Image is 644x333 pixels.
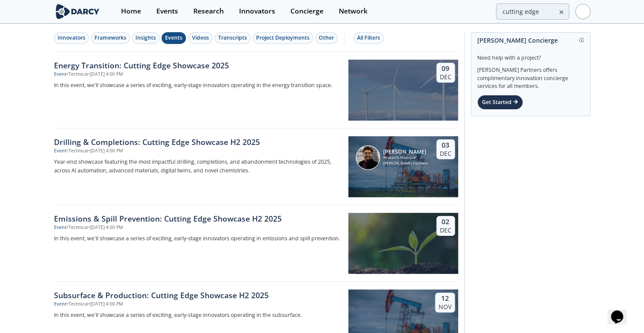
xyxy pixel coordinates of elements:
[575,4,590,19] img: Profile
[339,8,368,15] div: Network
[383,149,428,155] div: [PERSON_NAME]
[54,234,342,243] p: In this event, we'll showcase a series of exciting, early-stage innovators operating in emissions...
[477,48,584,62] div: Need help with a project?
[54,158,342,175] p: Year-end showcase featuring the most impactful drilling, completions, and abandonment technologie...
[132,32,159,44] button: Insights
[256,34,310,42] div: Project Deployments
[477,33,584,48] div: [PERSON_NAME] Concierge
[54,32,89,44] button: Innovators
[54,81,342,90] p: In this event, we'll showcase a series of exciting, early-stage innovators operating in the energ...
[91,32,130,44] button: Frameworks
[54,289,342,301] div: Subsurface & Production: Cutting Edge Showcase H2 2025
[135,34,156,42] div: Insights
[440,73,452,81] div: Dec
[54,213,342,224] div: Emissions & Spill Prevention: Cutting Edge Showcase H2 2025
[290,8,324,15] div: Concierge
[440,141,452,150] div: 03
[54,301,67,308] div: Event
[193,8,224,15] div: Research
[477,95,523,110] div: Get Started
[440,64,452,73] div: 09
[440,150,452,158] div: Dec
[67,301,123,308] div: • Technical • [DATE] 4:00 PM
[319,34,334,42] div: Other
[54,136,342,148] div: Drilling & Completions: Cutting Edge Showcase H2 2025
[54,224,67,231] div: Event
[357,34,380,42] div: All Filters
[54,311,342,320] p: In this event, we'll showcase a series of exciting, early-stage innovators operating in the subsu...
[356,145,380,170] img: Arsalan Ansari
[121,8,141,15] div: Home
[239,8,275,15] div: Innovators
[67,71,123,78] div: • Technical • [DATE] 4:00 PM
[253,32,313,44] button: Project Deployments
[54,148,67,155] div: Event
[218,34,247,42] div: Transcripts
[383,161,428,166] div: [PERSON_NAME] Partners
[438,303,452,311] div: Nov
[496,3,569,20] input: Advanced Search
[165,34,182,42] div: Events
[54,4,101,19] img: logo-wide.svg
[67,148,123,155] div: • Technical • [DATE] 4:00 PM
[54,128,458,205] a: Drilling & Completions: Cutting Edge Showcase H2 2025 Event •Technical•[DATE] 4:00 PM Year-end sh...
[94,34,126,42] div: Frameworks
[57,34,85,42] div: Innovators
[477,62,584,91] div: [PERSON_NAME] Partners offers complimentary innovation concierge services for all members.
[54,52,458,128] a: Energy Transition: Cutting Edge Showcase 2025 Event •Technical•[DATE] 4:00 PM In this event, we'l...
[354,32,384,44] button: All Filters
[383,155,428,161] div: Research Associate
[156,8,178,15] div: Events
[315,32,337,44] button: Other
[67,224,123,231] div: • Technical • [DATE] 4:00 PM
[54,60,342,71] div: Energy Transition: Cutting Edge Showcase 2025
[579,38,584,43] img: information.svg
[440,226,452,234] div: Dec
[54,71,67,78] div: Event
[192,34,209,42] div: Videos
[607,298,635,324] iframe: chat widget
[189,32,212,44] button: Videos
[54,205,458,282] a: Emissions & Spill Prevention: Cutting Edge Showcase H2 2025 Event •Technical•[DATE] 4:00 PM In th...
[440,218,452,226] div: 02
[215,32,250,44] button: Transcripts
[438,294,452,303] div: 12
[162,32,186,44] button: Events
